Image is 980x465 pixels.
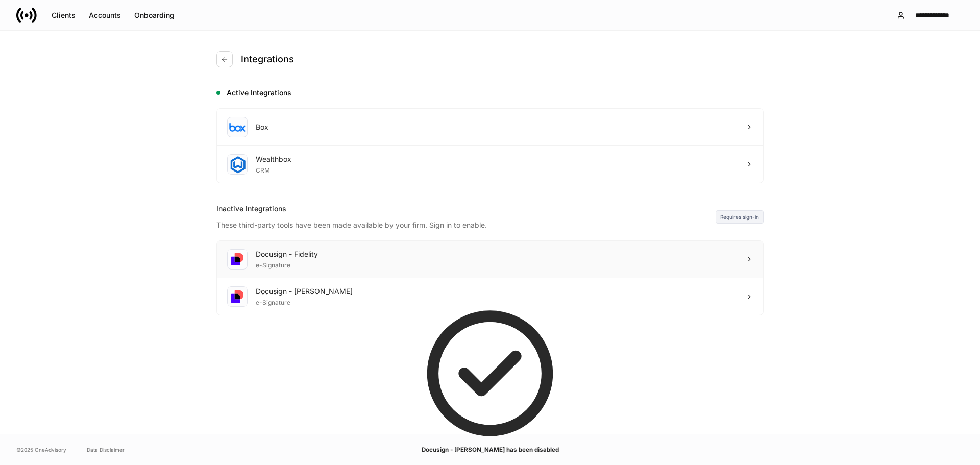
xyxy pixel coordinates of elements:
div: Docusign - [PERSON_NAME] [256,286,353,297]
div: These third-party tools have been made available by your firm. Sign in to enable. [216,214,716,230]
div: Box [256,122,268,132]
div: Requires sign-in [716,210,764,224]
img: oYqM9ojoZLfzCHUefNbBcWHcyDPbQKagtYciMC8pFl3iZXy3dU33Uwy+706y+0q2uJ1ghNQf2OIHrSh50tUd9HaB5oMc62p0G... [229,123,246,132]
h5: Active Integrations [227,88,764,98]
div: Inactive Integrations [216,204,716,214]
button: Clients [45,7,82,23]
div: Onboarding [134,10,175,20]
div: e-Signature [256,259,318,270]
div: e-Signature [256,297,353,307]
h4: Integrations [241,53,294,65]
a: Data Disclaimer [87,446,125,454]
div: CRM [256,164,291,175]
div: Clients [52,10,76,20]
div: Accounts [89,10,121,20]
h5: Docusign - [PERSON_NAME] has been disabled [422,445,559,455]
button: Onboarding [128,7,181,23]
span: © 2025 OneAdvisory [16,446,66,454]
div: Wealthbox [256,154,291,164]
button: Accounts [82,7,128,23]
div: Docusign - Fidelity [256,249,318,259]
